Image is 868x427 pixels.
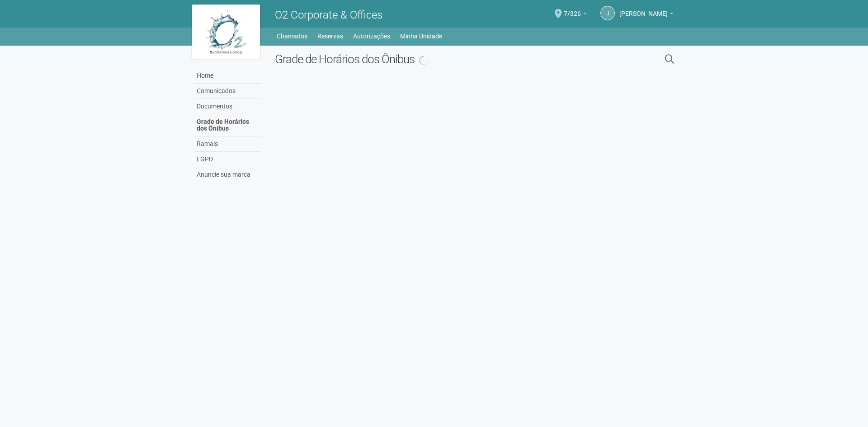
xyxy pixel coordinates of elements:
[194,152,261,167] a: LGPD
[418,55,429,66] img: spinner.png
[194,84,261,99] a: Comunicados
[353,30,390,42] a: Autorizações
[194,136,261,152] a: Ramais
[192,5,260,59] img: logo.jpg
[275,52,572,66] h2: Grade de Horários dos Ônibus
[564,11,587,19] a: 7/326
[600,6,615,20] a: J
[317,30,343,42] a: Reservas
[194,114,261,136] a: Grade de Horários dos Ônibus
[275,9,382,21] span: O2 Corporate & Offices
[400,30,442,42] a: Minha Unidade
[194,68,261,84] a: Home
[564,1,581,17] span: 7/326
[619,11,674,19] a: [PERSON_NAME]
[619,1,668,17] span: Juliana
[277,30,307,42] a: Chamados
[194,99,261,114] a: Documentos
[194,167,261,182] a: Anuncie sua marca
